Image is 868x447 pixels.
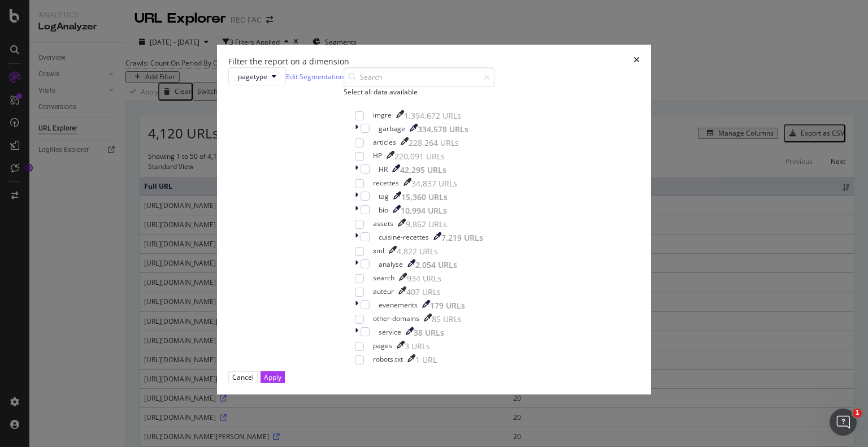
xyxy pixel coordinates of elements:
div: 334,578 URLs [418,124,468,135]
div: imgre [373,110,392,120]
div: 1,394,672 URLs [404,110,461,121]
div: service [379,327,401,337]
div: 85 URLs [432,314,462,325]
div: 407 URLs [406,287,441,298]
div: other-domains [373,314,419,323]
a: Edit Segmentation [286,71,344,83]
div: tag [379,192,389,201]
div: garbage [379,124,405,133]
div: 179 URLs [430,300,465,311]
span: pagetype [238,72,267,81]
div: Select all data available [344,87,494,97]
button: Cancel [228,371,258,383]
div: xml [373,246,384,255]
span: 1 [853,409,862,418]
div: modal [217,45,651,394]
div: Apply [264,372,281,382]
div: auteur [373,287,394,296]
div: robots.txt [373,354,403,364]
button: Apply [261,371,285,383]
div: 34,837 URLs [411,178,457,189]
div: Filter the report on a dimension [228,56,349,67]
div: 2,054 URLs [415,259,457,271]
div: articles [373,137,396,147]
div: bio [379,205,388,215]
div: 220,091 URLs [394,151,445,162]
div: analyse [379,259,403,269]
button: pagetype [228,67,286,85]
div: 3 URLs [405,341,430,352]
div: 15,360 URLs [401,192,448,203]
div: 10,994 URLs [401,205,447,216]
div: 934 URLs [407,273,441,284]
iframe: Intercom live chat [830,409,857,436]
div: 38 URLs [414,327,444,338]
div: HR [379,164,388,174]
div: times [633,56,640,67]
div: HP [373,151,382,160]
div: 4,822 URLs [397,246,438,257]
div: recettes [373,178,399,188]
input: Search [344,67,494,87]
div: 1 URL [415,354,437,366]
div: 9,862 URLs [406,219,447,230]
div: 228,264 URLs [409,137,459,149]
div: evenements [379,300,418,310]
div: search [373,273,394,283]
div: Cancel [232,372,254,382]
div: 42,295 URLs [400,164,446,176]
div: assets [373,219,393,228]
div: pages [373,341,392,350]
div: cuisine-recettes [379,232,429,242]
div: 7,219 URLs [441,232,483,244]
